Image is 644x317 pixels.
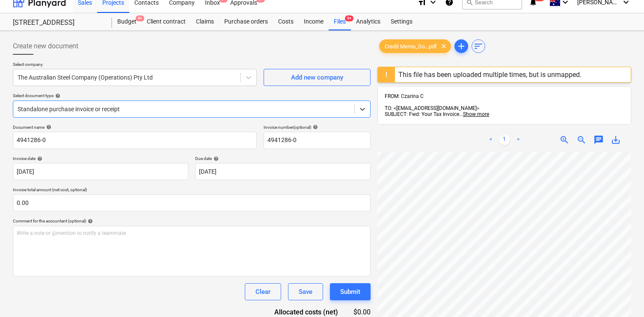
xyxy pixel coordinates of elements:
[86,219,93,224] span: help
[594,135,604,145] span: chat
[13,187,371,194] p: Invoice total amount (net cost, optional)
[456,41,466,51] span: add
[329,13,351,30] a: Files9+
[473,41,484,51] span: sort
[13,132,257,149] input: Document name
[385,111,459,117] span: SUBJECT: Fwd: Your Tax Invoice
[53,93,60,98] span: help
[264,69,371,86] button: Add new company
[330,283,371,300] button: Submit
[385,105,479,111] span: TO: <[EMAIL_ADDRESS][DOMAIN_NAME]>
[486,135,496,145] a: Previous page
[13,163,188,180] input: Invoice date not specified
[299,13,329,30] a: Income
[264,132,371,149] input: Invoice number
[273,13,299,30] a: Costs
[245,283,281,300] button: Clear
[13,194,371,211] input: Invoice total amount (net cost, optional)
[299,286,312,297] div: Save
[611,135,621,145] span: save_alt
[45,124,51,130] span: help
[380,43,442,50] span: Credit Memo_Do...pdf
[112,13,142,30] a: Budget9+
[311,124,318,130] span: help
[13,124,257,130] div: Document name
[13,156,188,161] div: Invoice date
[601,276,644,317] iframe: Chat Widget
[439,41,449,51] span: clear
[142,13,191,30] a: Client contract
[398,71,582,79] div: This file has been uploaded multiple times, but is unmapped.
[13,62,257,69] p: Select company
[291,72,343,83] div: Add new company
[13,18,102,27] div: [STREET_ADDRESS]
[352,307,371,317] div: $0.00
[559,135,570,145] span: zoom_in
[288,283,323,300] button: Save
[459,111,489,117] span: ...
[463,111,489,117] span: Show more
[191,13,219,30] a: Claims
[340,286,360,297] div: Submit
[386,13,418,30] a: Settings
[195,156,371,161] div: Due date
[385,93,424,99] span: FROM: Czarina C
[112,13,142,30] div: Budget
[329,13,351,30] div: Files
[379,39,451,53] div: Credit Memo_Do...pdf
[13,218,371,224] div: Comment for the accountant (optional)
[264,124,371,130] div: Invoice number (optional)
[212,156,219,161] span: help
[351,13,386,30] a: Analytics
[36,156,42,161] span: help
[13,93,371,98] div: Select document type
[499,135,510,145] a: Page 1 is your current page
[345,15,353,21] span: 9+
[255,286,270,297] div: Clear
[259,307,352,317] div: Allocated costs (net)
[513,135,523,145] a: Next page
[195,163,371,180] input: Due date not specified
[576,135,587,145] span: zoom_out
[13,41,78,51] span: Create new document
[136,15,144,21] span: 9+
[219,13,273,30] a: Purchase orders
